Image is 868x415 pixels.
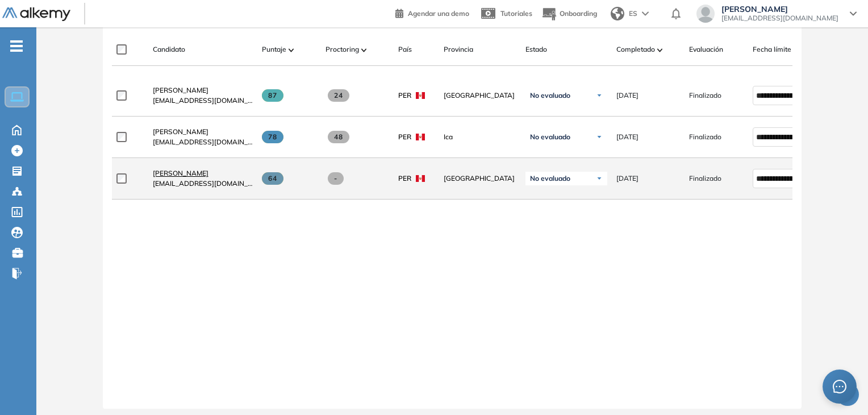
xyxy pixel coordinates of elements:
[560,9,597,18] span: Onboarding
[262,89,284,102] span: 87
[408,9,469,18] span: Agendar una demo
[2,7,70,22] img: Logo
[444,173,516,184] span: [GEOGRAPHIC_DATA]
[833,380,846,393] span: message
[153,169,208,177] span: [PERSON_NAME]
[328,172,344,185] span: -
[153,44,185,55] span: Candidato
[416,175,425,182] img: PER
[395,6,469,19] a: Agendar una demo
[262,131,284,143] span: 78
[642,11,649,16] img: arrow
[153,86,208,94] span: [PERSON_NAME]
[596,134,603,140] img: Ícono de flecha
[416,92,425,99] img: PER
[153,85,253,96] a: [PERSON_NAME]
[153,127,253,137] a: [PERSON_NAME]
[262,172,284,185] span: 64
[361,48,367,52] img: [missing "en.ARROW_ALT" translation]
[398,90,411,101] span: PER
[689,132,721,142] span: Finalizado
[153,96,253,106] span: [EMAIL_ADDRESS][DOMAIN_NAME]
[689,173,721,184] span: Finalizado
[530,91,570,100] span: No evaluado
[611,7,624,20] img: world
[398,173,411,184] span: PER
[721,14,838,23] span: [EMAIL_ADDRESS][DOMAIN_NAME]
[444,90,516,101] span: [GEOGRAPHIC_DATA]
[500,9,532,18] span: Tutoriales
[153,179,253,189] span: [EMAIL_ADDRESS][DOMAIN_NAME]
[596,92,603,99] img: Ícono de flecha
[444,132,516,142] span: Ica
[398,132,411,142] span: PER
[541,2,597,26] button: Onboarding
[289,48,294,52] img: [missing "en.ARROW_ALT" translation]
[753,44,791,55] span: Fecha límite
[530,132,570,142] span: No evaluado
[398,44,412,55] span: País
[616,173,639,184] span: [DATE]
[616,132,639,142] span: [DATE]
[721,5,838,14] span: [PERSON_NAME]
[689,90,721,101] span: Finalizado
[444,44,473,55] span: Provincia
[328,131,350,143] span: 48
[616,44,655,55] span: Completado
[328,89,350,102] span: 24
[530,174,570,183] span: No evaluado
[325,44,359,55] span: Proctoring
[525,44,547,55] span: Estado
[153,127,208,136] span: [PERSON_NAME]
[657,48,663,52] img: [missing "en.ARROW_ALT" translation]
[153,168,253,179] a: [PERSON_NAME]
[10,45,23,47] i: -
[629,9,637,19] span: ES
[596,175,603,182] img: Ícono de flecha
[153,137,253,147] span: [EMAIL_ADDRESS][DOMAIN_NAME]
[689,44,723,55] span: Evaluación
[416,134,425,140] img: PER
[262,44,286,55] span: Puntaje
[616,90,639,101] span: [DATE]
